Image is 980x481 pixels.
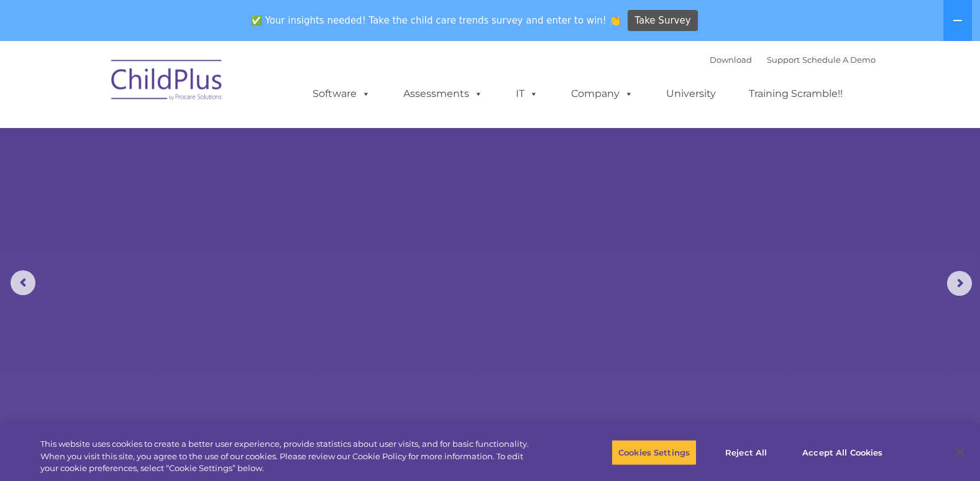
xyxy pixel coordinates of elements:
[707,439,785,465] button: Reject All
[391,81,495,106] a: Assessments
[105,51,229,113] img: ChildPlus by Procare Solutions
[628,10,698,32] a: Take Survey
[710,55,876,65] font: |
[946,439,974,466] button: Close
[802,55,876,65] a: Schedule A Demo
[736,81,855,106] a: Training Scramble!!
[654,81,728,106] a: University
[245,8,626,32] span: ✅ Your insights needed! Take the child care trends survey and enter to win! 👏
[40,438,539,475] div: This website uses cookies to create a better user experience, provide statistics about user visit...
[710,55,752,65] a: Download
[795,439,889,465] button: Accept All Cookies
[634,10,690,32] span: Take Survey
[559,81,646,106] a: Company
[611,439,697,465] button: Cookies Settings
[767,55,800,65] a: Support
[300,81,383,106] a: Software
[503,81,551,106] a: IT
